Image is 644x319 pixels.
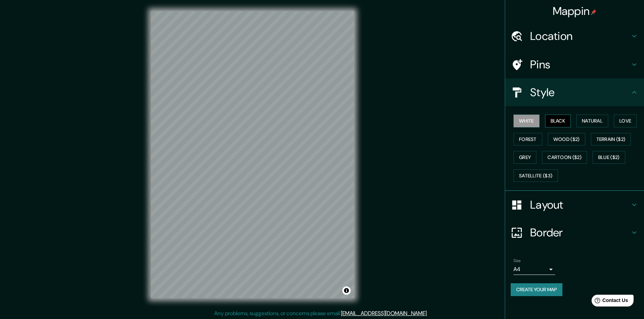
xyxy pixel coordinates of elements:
[513,169,558,182] button: Satellite ($3)
[513,264,555,275] div: A4
[530,85,630,99] h4: Style
[582,292,636,311] iframe: Help widget launcher
[591,133,631,146] button: Terrain ($2)
[513,133,542,146] button: Forest
[513,258,521,264] label: Size
[505,22,644,50] div: Location
[530,29,630,43] h4: Location
[614,115,637,127] button: Love
[505,51,644,78] div: Pins
[505,78,644,106] div: Style
[545,115,571,127] button: Black
[530,198,630,212] h4: Layout
[214,309,428,318] p: Any problems, suggestions, or concerns please email .
[341,310,427,317] a: [EMAIL_ADDRESS][DOMAIN_NAME]
[542,151,587,164] button: Cartoon ($2)
[530,58,630,72] h4: Pins
[548,133,585,146] button: Wood ($2)
[428,309,429,318] div: .
[429,309,430,318] div: .
[511,283,562,296] button: Create your map
[576,115,608,127] button: Natural
[530,226,630,240] h4: Border
[342,286,351,295] button: Toggle attribution
[505,191,644,219] div: Layout
[591,9,596,15] img: pin-icon.png
[505,219,644,246] div: Border
[513,151,536,164] button: Grey
[513,115,540,127] button: White
[151,11,354,298] canvas: Map
[553,4,597,18] h4: Mappin
[593,151,625,164] button: Blue ($2)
